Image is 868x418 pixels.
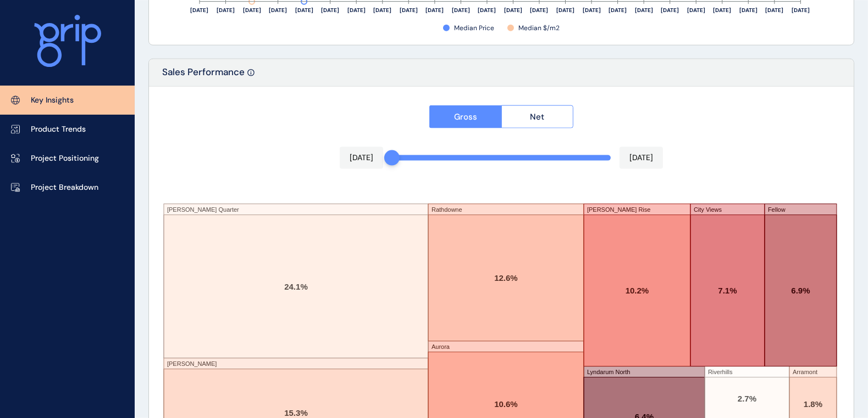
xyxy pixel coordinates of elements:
p: Sales Performance [162,66,245,86]
p: [DATE] [629,152,653,163]
p: Project Breakdown [31,182,98,193]
p: Project Positioning [31,153,99,164]
p: [DATE] [350,152,373,163]
button: Net [501,105,574,128]
p: Product Trends [31,124,86,135]
span: Median $/m2 [518,24,560,33]
button: Gross [429,105,501,128]
p: Key Insights [31,95,74,106]
span: Median Price [454,24,494,33]
span: Gross [454,111,477,122]
span: Net [530,111,544,122]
